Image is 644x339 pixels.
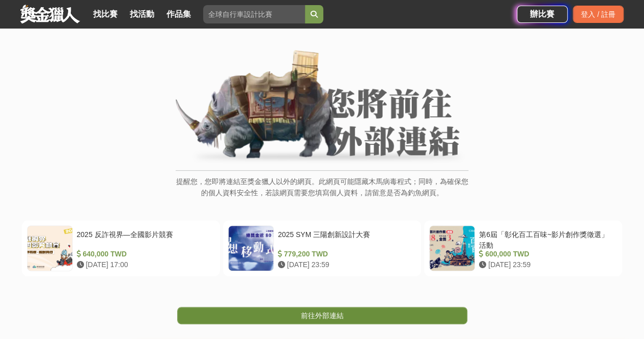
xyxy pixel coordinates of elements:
a: 2025 反詐視界—全國影片競賽 640,000 TWD [DATE] 17:00 [22,220,220,276]
a: 辦比賽 [517,6,568,23]
a: 找比賽 [89,7,122,21]
a: 2025 SYM 三陽創新設計大賽 779,200 TWD [DATE] 23:59 [223,220,421,276]
div: 登入 / 註冊 [573,6,624,23]
a: 作品集 [162,7,195,21]
div: 2025 反詐視界—全國影片競賽 [77,229,211,249]
div: 640,000 TWD [77,249,211,259]
span: 前往外部連結 [301,311,344,320]
div: 600,000 TWD [479,249,613,259]
div: 2025 SYM 三陽創新設計大賽 [278,229,412,249]
div: [DATE] 23:59 [278,259,412,270]
a: 找活動 [126,7,158,21]
a: 前往外部連結 [177,307,467,324]
input: 全球自行車設計比賽 [203,5,305,23]
p: 提醒您，您即將連結至獎金獵人以外的網頁。此網頁可能隱藏木馬病毒程式；同時，為確保您的個人資料安全性，若該網頁需要您填寫個人資料，請留意是否為釣魚網頁。 [176,176,468,209]
img: External Link Banner [176,50,468,165]
a: 第6屆「彰化百工百味~影片創作獎徵選」活動 600,000 TWD [DATE] 23:59 [424,220,622,276]
div: [DATE] 23:59 [479,259,613,270]
div: 第6屆「彰化百工百味~影片創作獎徵選」活動 [479,229,613,249]
div: 779,200 TWD [278,249,412,259]
div: [DATE] 17:00 [77,259,211,270]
